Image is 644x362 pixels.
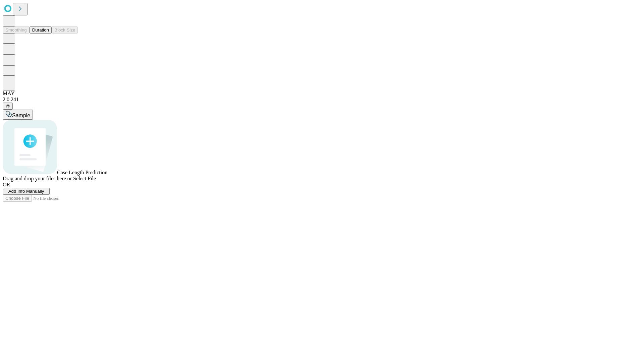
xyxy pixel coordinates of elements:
[5,104,10,109] span: @
[3,176,72,181] span: Drag and drop your files here or
[3,188,50,195] button: Add Info Manually
[3,97,641,103] div: 2.0.241
[3,26,30,34] button: Smoothing
[3,90,641,97] div: MAY
[3,110,33,120] button: Sample
[52,26,78,34] button: Block Size
[8,189,44,194] span: Add Info Manually
[12,113,30,118] span: Sample
[73,176,96,181] span: Select File
[3,103,13,110] button: @
[30,26,52,34] button: Duration
[57,170,107,175] span: Case Length Prediction
[3,182,10,187] span: OR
